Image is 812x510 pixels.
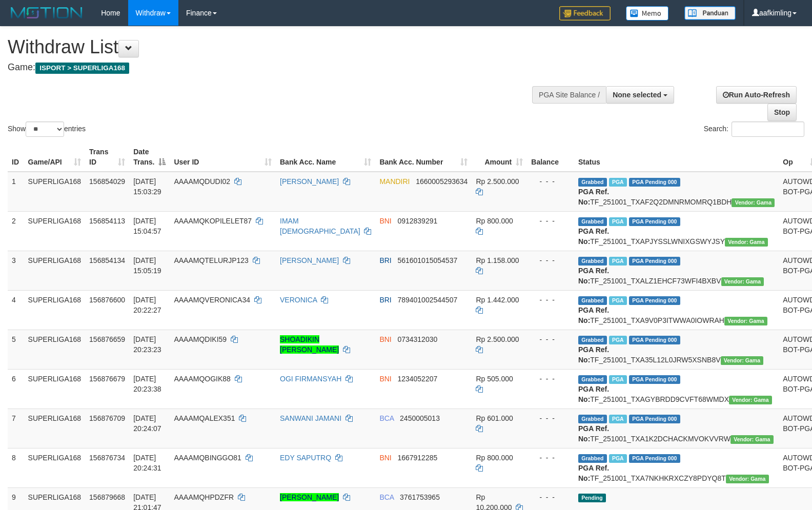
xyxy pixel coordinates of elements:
[8,142,24,172] th: ID
[684,6,736,20] img: panduan.png
[574,369,779,409] td: TF_251001_TXAGYBRDD9CVFT68WMDX
[379,256,391,264] span: BRI
[578,188,609,206] b: PGA Ref. No:
[629,415,680,423] span: PGA Pending
[400,414,440,422] span: Copy 2450005013 to clipboard
[397,217,437,225] span: Copy 0912839291 to clipboard
[379,217,391,225] span: BNI
[174,335,227,343] span: AAAAMQDIKI59
[476,256,519,264] span: Rp 1.158.000
[379,296,391,304] span: BRI
[609,178,627,187] span: Marked by aafsoycanthlai
[704,121,804,137] label: Search:
[129,142,170,172] th: Date Trans.: activate to sort column descending
[8,330,24,369] td: 5
[24,290,86,330] td: SUPERLIGA168
[280,217,360,235] a: IMAM [DEMOGRAPHIC_DATA]
[24,142,86,172] th: Game/API: activate to sort column ascending
[574,330,779,369] td: TF_251001_TXA35L12L0JRW5XSNB8V
[174,414,235,422] span: AAAAMQALEX351
[276,142,375,172] th: Bank Acc. Name: activate to sort column ascending
[24,251,86,290] td: SUPERLIGA168
[609,296,627,305] span: Marked by aafsengchandara
[24,369,86,409] td: SUPERLIGA168
[472,142,527,172] th: Amount: activate to sort column ascending
[578,385,609,403] b: PGA Ref. No:
[133,454,161,472] span: [DATE] 20:24:31
[379,493,394,501] span: BCA
[578,494,606,502] span: Pending
[574,290,779,330] td: TF_251001_TXA9V0P3ITWWA0IOWRAH
[531,295,570,305] div: - - -
[559,6,611,21] img: Feedback.jpg
[578,375,607,384] span: Grabbed
[174,375,230,383] span: AAAAMQOGIK88
[574,251,779,290] td: TF_251001_TXALZ1EHCF73WFI4BXBV
[767,104,797,121] a: Stop
[531,334,570,344] div: - - -
[476,296,519,304] span: Rp 1.442.000
[532,86,606,104] div: PGA Site Balance /
[89,335,125,343] span: 156876659
[724,317,767,325] span: Vendor URL: https://trx31.1velocity.biz
[133,177,161,196] span: [DATE] 15:03:29
[609,375,627,384] span: Marked by aafsoycanthlai
[629,178,680,187] span: PGA Pending
[732,198,775,207] span: Vendor URL: https://trx31.1velocity.biz
[85,142,129,172] th: Trans ID: activate to sort column ascending
[476,454,513,462] span: Rp 800.000
[578,178,607,187] span: Grabbed
[379,414,394,422] span: BCA
[174,454,241,462] span: AAAAMQBINGGO81
[721,356,764,365] span: Vendor URL: https://trx31.1velocity.biz
[578,415,607,423] span: Grabbed
[133,217,161,235] span: [DATE] 15:04:57
[476,335,519,343] span: Rp 2.500.000
[476,177,519,186] span: Rp 2.500.000
[8,369,24,409] td: 6
[24,330,86,369] td: SUPERLIGA168
[280,454,331,462] a: EDY SAPUTRQ
[531,255,570,266] div: - - -
[8,409,24,448] td: 7
[578,464,609,482] b: PGA Ref. No:
[280,375,341,383] a: OGI FIRMANSYAH
[8,63,531,73] h4: Game:
[8,172,24,212] td: 1
[721,277,764,286] span: Vendor URL: https://trx31.1velocity.biz
[280,335,339,354] a: SHOADIKIN [PERSON_NAME]
[476,375,513,383] span: Rp 505.000
[174,296,250,304] span: AAAAMQVERONICA34
[578,424,609,443] b: PGA Ref. No:
[476,414,513,422] span: Rp 601.000
[578,454,607,463] span: Grabbed
[531,413,570,423] div: - - -
[578,306,609,324] b: PGA Ref. No:
[280,414,341,422] a: SANWANI JAMANI
[8,211,24,251] td: 2
[8,5,86,21] img: MOTION_logo.png
[531,216,570,226] div: - - -
[574,409,779,448] td: TF_251001_TXA1K2DCHACKMVOKVVRW
[24,172,86,212] td: SUPERLIGA168
[531,492,570,502] div: - - -
[89,493,125,501] span: 156879668
[629,257,680,266] span: PGA Pending
[609,454,627,463] span: Marked by aafsoycanthlai
[133,335,161,354] span: [DATE] 20:23:23
[8,121,86,137] label: Show entries
[574,172,779,212] td: TF_251001_TXAF2Q2DMNRMOMRQ1BDH
[8,37,531,57] h1: Withdraw List
[729,396,772,404] span: Vendor URL: https://trx31.1velocity.biz
[531,453,570,463] div: - - -
[174,256,249,264] span: AAAAMQTELURJP123
[416,177,468,186] span: Copy 1660005293634 to clipboard
[133,256,161,275] span: [DATE] 15:05:19
[133,296,161,314] span: [DATE] 20:22:27
[397,296,457,304] span: Copy 789401002544507 to clipboard
[133,375,161,393] span: [DATE] 20:23:38
[280,296,317,304] a: VERONICA
[89,217,125,225] span: 156854113
[397,375,437,383] span: Copy 1234052207 to clipboard
[280,256,339,264] a: [PERSON_NAME]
